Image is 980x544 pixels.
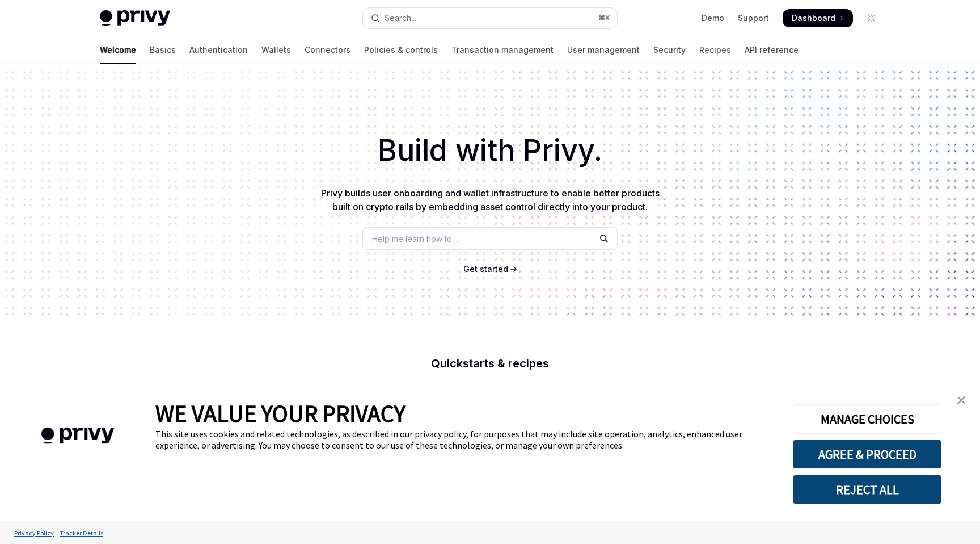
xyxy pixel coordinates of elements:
button: MANAGE CHOICES [793,404,941,434]
a: Connectors [305,36,350,64]
a: Privacy Policy [11,523,57,543]
div: This site uses cookies and related technologies, as described in our privacy policy, for purposes... [155,428,776,451]
a: Policies & controls [364,36,438,64]
span: ⌘ K [598,14,610,23]
div: Search... [385,11,416,25]
img: company logo [17,411,138,461]
span: Privy builds user onboarding and wallet infrastructure to enable better products built on crypto ... [321,187,660,212]
a: Dashboard [783,9,853,27]
a: Get started [463,263,508,275]
a: Support [738,12,769,24]
img: close banner [957,396,965,404]
span: Get started [463,264,508,274]
button: Toggle dark mode [862,9,880,27]
a: Recipes [699,36,731,64]
a: API reference [745,36,799,64]
h2: Quickstarts & recipes [290,358,690,369]
button: Open search [363,8,617,28]
span: Help me learn how to… [372,233,458,245]
span: WE VALUE YOUR PRIVACY [155,399,405,428]
h1: Build with Privy. [18,128,962,173]
a: Tracker Details [57,523,106,543]
a: Welcome [100,36,136,64]
a: Authentication [189,36,248,64]
a: Basics [150,36,176,64]
a: Transaction management [451,36,554,64]
button: REJECT ALL [793,475,941,504]
a: User management [567,36,640,64]
span: Dashboard [792,12,835,24]
img: light logo [100,10,170,26]
a: Security [653,36,686,64]
a: Wallets [261,36,291,64]
a: close banner [950,389,973,412]
a: Demo [702,12,724,24]
button: AGREE & PROCEED [793,440,941,469]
